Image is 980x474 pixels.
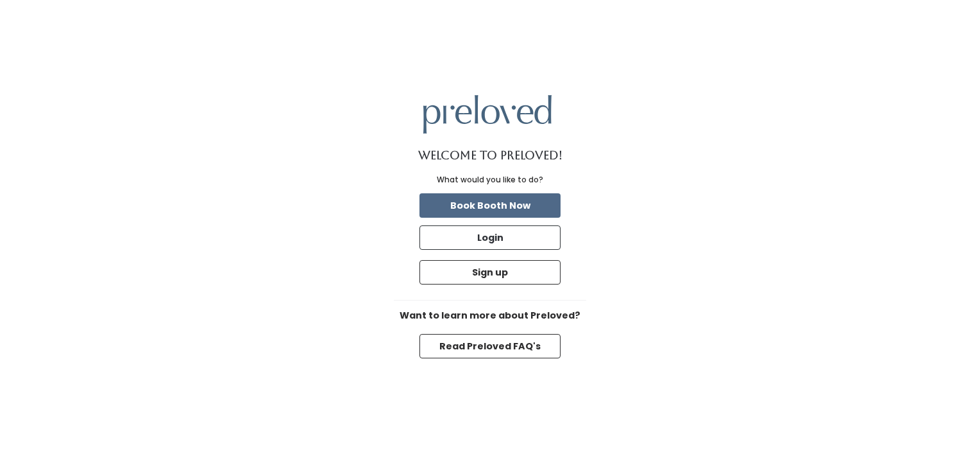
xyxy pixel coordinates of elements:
button: Book Booth Now [419,193,561,218]
a: Sign up [417,258,563,287]
img: preloved logo [423,95,552,133]
button: Sign up [419,260,561,285]
a: Login [417,223,563,252]
h1: Welcome to Preloved! [418,149,562,162]
div: What would you like to do? [437,174,543,186]
button: Read Preloved FAQ's [419,334,561,358]
h6: Want to learn more about Preloved? [394,311,586,321]
button: Login [419,225,561,250]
